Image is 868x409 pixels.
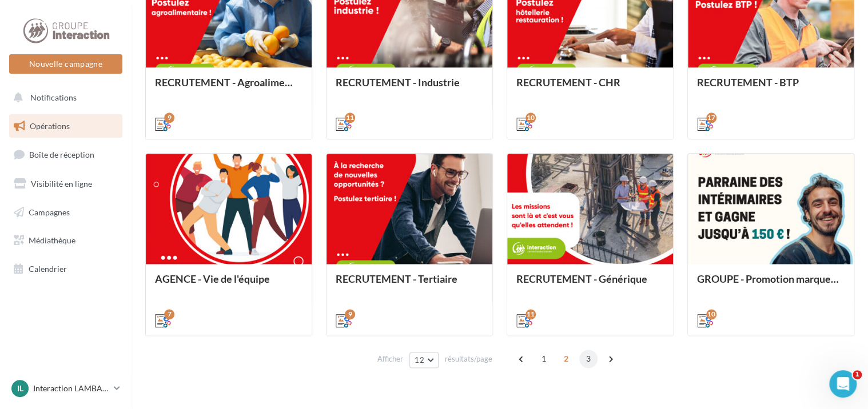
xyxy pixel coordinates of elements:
[445,354,492,364] span: résultats/page
[29,235,75,245] span: Médiathèque
[697,77,845,99] div: RECRUTEMENT - BTP
[7,142,125,167] a: Boîte de réception
[164,113,174,123] div: 9
[7,114,125,138] a: Opérations
[33,383,109,394] p: Interaction LAMBALLE
[17,383,23,394] span: IL
[29,150,94,159] span: Boîte de réception
[7,86,120,110] button: Notifications
[29,207,70,216] span: Campagnes
[30,93,77,102] span: Notifications
[415,355,424,364] span: 12
[516,77,664,99] div: RECRUTEMENT - CHR
[706,309,716,319] div: 10
[557,350,575,368] span: 2
[345,113,355,123] div: 11
[829,370,857,398] iframe: Intercom live chat
[155,273,302,296] div: AGENCE - Vie de l'équipe
[7,172,125,196] a: Visibilité en ligne
[697,273,845,296] div: GROUPE - Promotion marques et offres
[155,77,302,99] div: RECRUTEMENT - Agroalimentaire
[336,77,483,99] div: RECRUTEMENT - Industrie
[9,54,122,74] button: Nouvelle campagne
[336,273,483,296] div: RECRUTEMENT - Tertiaire
[706,113,716,123] div: 17
[9,378,122,399] a: IL Interaction LAMBALLE
[377,354,403,364] span: Afficher
[29,264,67,274] span: Calendrier
[31,179,92,189] span: Visibilité en ligne
[535,350,553,368] span: 1
[7,201,125,224] a: Campagnes
[579,350,598,368] span: 3
[525,113,536,123] div: 10
[7,228,125,252] a: Médiathèque
[7,257,125,281] a: Calendrier
[409,352,439,368] button: 12
[345,309,355,319] div: 9
[525,309,536,319] div: 11
[516,273,664,296] div: RECRUTEMENT - Générique
[164,309,174,319] div: 7
[853,370,862,379] span: 1
[30,121,70,131] span: Opérations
